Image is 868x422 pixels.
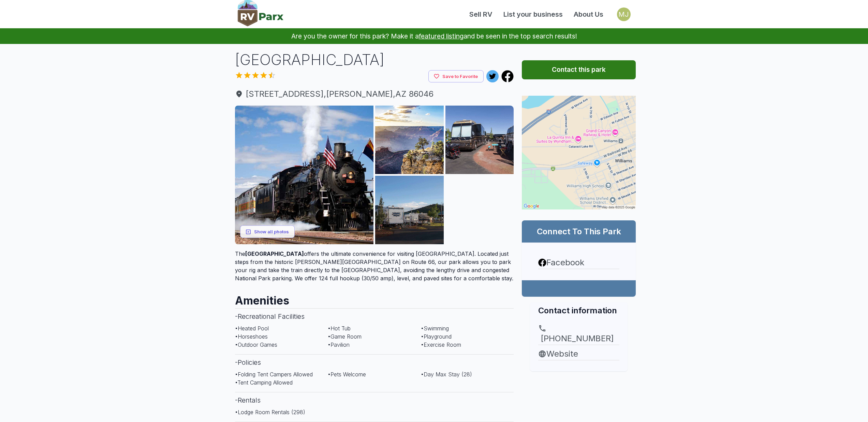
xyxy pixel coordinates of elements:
span: • Pavilion [328,341,350,348]
h2: Connect To This Park [530,226,628,237]
a: Sell RV [464,9,498,19]
h2: Amenities [235,288,514,308]
span: • Heated Pool [235,325,269,332]
button: Contact this park [522,60,636,79]
a: featured listing [419,32,464,40]
span: • Lodge Room Rentals (298) [235,409,305,416]
span: • Outdoor Games [235,341,277,348]
h1: [GEOGRAPHIC_DATA] [235,49,514,70]
a: About Us [568,9,609,19]
h3: - Recreational Facilities [235,308,514,324]
img: Map for Grand Canyon Railway RV Park [522,96,636,209]
span: • Swimming [421,325,449,332]
img: pho_250000533_01.jpg [235,106,374,244]
span: • Day Max Stay (28) [421,371,472,378]
div: MJ [617,7,631,21]
a: List your business [498,9,568,19]
h3: - Policies [235,354,514,370]
img: pho_250000533_05.jpg [445,176,514,244]
button: Open settings [617,7,631,21]
span: • Folding Tent Campers Allowed [235,371,313,378]
h2: Contact information [538,305,619,316]
div: The offers the ultimate convenience for visiting [GEOGRAPHIC_DATA]. Located just steps from the h... [235,250,514,282]
img: pho_250000533_03.jpg [445,106,514,174]
button: Show all photos [240,225,295,238]
span: • Game Room [328,333,362,340]
a: Website [538,348,619,360]
span: • Horseshoes [235,333,268,340]
span: [STREET_ADDRESS] , [PERSON_NAME] , AZ 86046 [235,88,514,100]
span: • Playground [421,333,452,340]
span: • Exercise Room [421,341,461,348]
p: Are you the owner for this park? Make it a and be seen in the top search results! [8,28,860,44]
h3: - Rentals [235,392,514,408]
a: [STREET_ADDRESS],[PERSON_NAME],AZ 86046 [235,88,514,100]
a: Facebook [538,256,619,269]
span: • Hot Tub [328,325,351,332]
a: [PHONE_NUMBER] [538,324,619,345]
span: • Tent Camping Allowed [235,379,293,386]
span: • Pets Welcome [328,371,366,378]
img: pho_250000533_02.jpg [375,106,444,174]
button: Save to Favorite [428,70,484,83]
img: pho_250000533_04.jpg [375,176,444,244]
strong: [GEOGRAPHIC_DATA] [245,250,304,257]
